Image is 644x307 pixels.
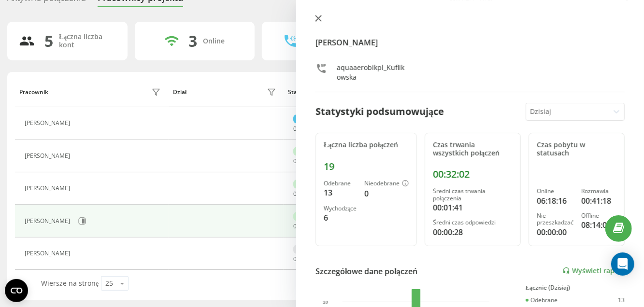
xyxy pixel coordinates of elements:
div: Offline [581,212,616,219]
div: : : [293,223,316,230]
div: [PERSON_NAME] [25,120,72,126]
div: 06:18:16 [537,195,573,207]
div: 6 [324,212,357,223]
div: 00:41:18 [581,195,616,207]
div: Odebrane [324,180,357,187]
div: Open Intercom Messenger [611,252,634,276]
div: Łączna liczba kont [59,33,116,49]
div: 00:00:00 [537,226,573,238]
h4: [PERSON_NAME] [315,37,625,48]
div: 00:00:28 [433,226,513,238]
div: [PERSON_NAME] [25,250,72,257]
div: 5 [44,32,53,50]
div: Nie przeszkadzać [537,212,573,226]
div: 08:14:07 [581,219,616,231]
div: [PERSON_NAME] [25,218,72,224]
div: Łączna liczba połączeń [324,141,409,149]
div: Średni czas trwania połączenia [433,188,513,202]
a: Wyświetl raport [562,267,625,275]
div: Wychodzące [324,205,357,212]
span: 00 [293,255,300,263]
div: Rozmawia [581,188,616,195]
div: 00:01:41 [433,202,513,213]
span: 06 [293,157,300,165]
div: 19 [324,161,409,172]
div: 3 [188,32,197,50]
div: Status [288,89,306,96]
button: Open CMP widget [5,279,28,302]
div: Online [537,188,573,195]
span: 00 [293,125,300,133]
span: Wiersze na stronę [41,279,99,288]
div: : : [293,126,316,132]
div: [PERSON_NAME] [25,153,72,159]
span: 01 [293,222,300,230]
div: : : [293,191,316,197]
div: Dział [173,89,186,96]
div: Odebrane [526,297,558,304]
div: Rozmawia [293,114,329,124]
div: 00:32:02 [433,168,513,180]
div: Online [293,180,318,189]
div: Online [203,37,225,45]
div: Online [293,147,318,156]
div: Szczegółowe dane połączeń [315,265,417,277]
div: : : [293,158,316,165]
text: 10 [323,299,329,304]
div: Czas trwania wszystkich połączeń [433,141,513,157]
div: Łącznie (Dzisiaj) [526,284,625,291]
div: Nieodebrane [364,180,409,188]
div: 0 [364,188,409,199]
span: 04 [293,190,300,198]
div: 13 [618,297,625,304]
div: Średni czas odpowiedzi [433,219,513,226]
div: : : [293,256,316,263]
div: [PERSON_NAME] [25,185,72,192]
div: Statystyki podsumowujące [315,104,444,119]
div: 13 [324,187,357,198]
div: aquaaerobikpl_Kuflikowska [337,63,406,82]
div: Online [293,212,318,221]
div: Czas pobytu w statusach [537,141,616,157]
div: Pracownik [19,89,48,96]
div: Offline [293,245,319,254]
div: 25 [105,279,113,288]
